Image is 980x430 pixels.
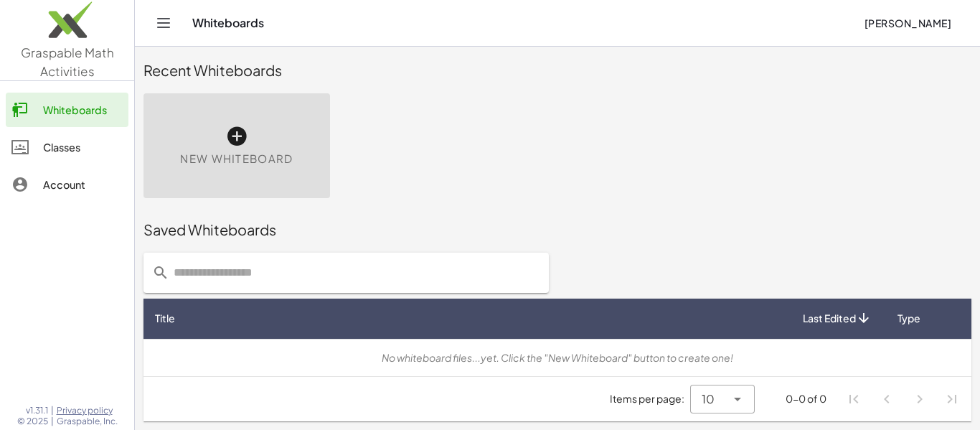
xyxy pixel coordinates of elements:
button: Toggle navigation [152,11,175,34]
div: Whiteboards [43,101,123,118]
a: Account [6,167,128,202]
span: New Whiteboard [180,151,293,167]
span: Type [897,311,920,326]
span: Items per page: [610,391,690,406]
span: | [51,405,54,416]
span: v1.31.1 [26,405,48,416]
i: prepended action [152,264,169,281]
div: No whiteboard files...yet. Click the "New Whiteboard" button to create one! [155,350,960,365]
div: Saved Whiteboards [143,220,971,240]
a: Whiteboards [6,93,128,127]
div: Recent Whiteboards [143,60,971,80]
div: Account [43,176,123,193]
a: Classes [6,130,128,164]
span: | [51,416,54,427]
span: [PERSON_NAME] [864,17,951,29]
div: 0-0 of 0 [786,391,826,406]
span: © 2025 [17,416,48,427]
div: Classes [43,139,123,156]
span: 10 [702,391,715,408]
nav: Pagination Navigation [838,383,969,416]
span: Last Edited [803,311,856,326]
span: Graspable, Inc. [57,416,118,427]
span: Title [155,311,175,326]
a: Privacy policy [57,405,118,416]
span: Graspable Math Activities [21,45,114,79]
button: [PERSON_NAME] [852,10,963,36]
